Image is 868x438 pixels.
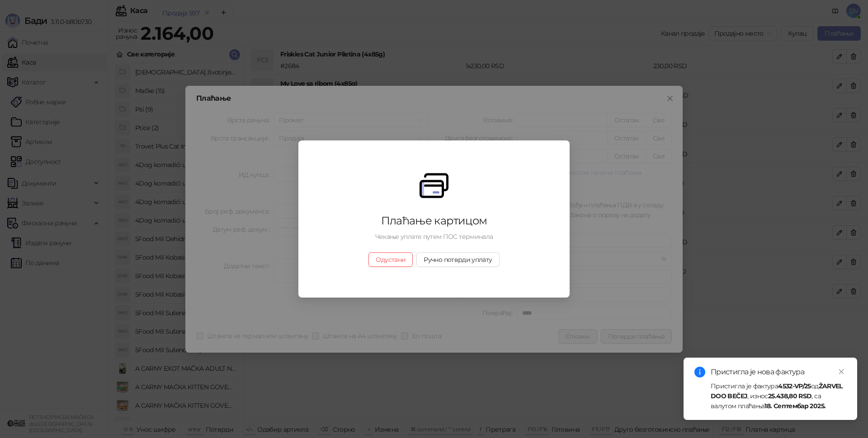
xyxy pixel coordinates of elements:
button: Одустани [368,252,413,267]
div: Пристигла је нова фактура [711,367,846,377]
strong: ŽARVEL DOO BEČEJ [711,382,843,400]
strong: 4532-VP/25 [778,382,811,390]
div: Плаћање картицом [324,214,544,228]
button: Ручно потврди уплату [416,252,499,267]
strong: 18. Септембар 2025. [764,402,826,410]
div: Чекање уплате путем ПОС терминала [324,232,544,242]
div: Пристигла је фактура од , износ , са валутом плаћања [711,381,846,411]
span: close [838,368,844,375]
span: info-circle [694,367,705,377]
strong: 25.438,80 RSD [768,392,812,400]
a: Close [836,367,846,377]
